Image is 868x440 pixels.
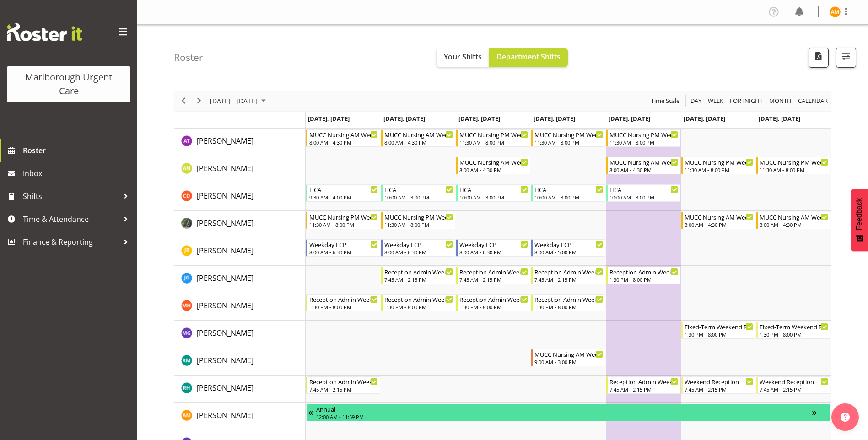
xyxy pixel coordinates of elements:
button: Timeline Day [689,95,703,107]
div: Alexandra Madigan"s event - Annual Begin From Friday, October 10, 2025 at 12:00:00 AM GMT+13:00 E... [306,404,830,421]
div: 1:30 PM - 8:00 PM [685,331,753,338]
div: 11:30 AM - 8:00 PM [459,139,528,146]
div: Alysia Newman-Woods"s event - MUCC Nursing AM Weekday Begin From Friday, October 24, 2025 at 8:00... [606,157,680,174]
div: 10:00 AM - 3:00 PM [459,193,528,201]
span: [DATE], [DATE] [308,114,350,123]
div: Annual [316,404,812,413]
a: [PERSON_NAME] [197,163,253,174]
span: [PERSON_NAME] [197,328,253,338]
span: Fortnight [729,95,764,107]
div: HCA [609,185,678,194]
div: Gloria Varghese"s event - MUCC Nursing AM Weekends Begin From Sunday, October 26, 2025 at 8:00:00... [756,212,830,229]
div: 9:00 AM - 3:00 PM [534,358,603,365]
div: 10:00 AM - 3:00 PM [384,193,453,201]
div: previous period [176,91,191,111]
div: 8:00 AM - 4:30 PM [685,221,753,228]
div: 12:00 AM - 11:59 PM [316,413,812,420]
div: Cordelia Davies"s event - HCA Begin From Wednesday, October 22, 2025 at 10:00:00 AM GMT+13:00 End... [456,184,530,202]
div: Margret Hall"s event - Reception Admin Weekday PM Begin From Wednesday, October 22, 2025 at 1:30:... [456,294,530,311]
div: Fixed-Term Weekend Reception [760,322,828,331]
div: 7:45 AM - 2:15 PM [609,386,678,393]
span: Time Scale [650,95,680,107]
div: Rochelle Harris"s event - Weekend Reception Begin From Saturday, October 25, 2025 at 7:45:00 AM G... [681,376,755,394]
div: Megan Gander"s event - Fixed-Term Weekend Reception Begin From Saturday, October 25, 2025 at 1:30... [681,322,755,339]
span: calendar [797,95,829,107]
button: Department Shifts [489,48,568,67]
td: Gloria Varghese resource [174,211,306,238]
div: Rochelle Harris"s event - Reception Admin Weekday AM Begin From Monday, October 20, 2025 at 7:45:... [306,376,380,394]
div: Reception Admin Weekday PM [309,295,378,304]
button: Your Shifts [437,48,489,67]
div: 7:45 AM - 2:15 PM [760,386,828,393]
div: 11:30 AM - 8:00 PM [685,166,753,173]
td: Rochelle Harris resource [174,376,306,403]
div: 7:45 AM - 2:15 PM [459,276,528,283]
div: Agnes Tyson"s event - MUCC Nursing PM Weekday Begin From Thursday, October 23, 2025 at 11:30:00 A... [531,129,605,147]
img: alexandra-madigan11823.jpg [830,6,841,17]
td: Josephine Godinez resource [174,266,306,293]
div: 1:30 PM - 8:00 PM [609,276,678,283]
div: Cordelia Davies"s event - HCA Begin From Friday, October 24, 2025 at 10:00:00 AM GMT+13:00 Ends A... [606,184,680,202]
div: 11:30 AM - 8:00 PM [384,221,453,228]
div: 11:30 AM - 8:00 PM [534,139,603,146]
div: 8:00 AM - 6:30 PM [384,248,453,256]
div: 10:00 AM - 3:00 PM [609,193,678,201]
div: Josephine Godinez"s event - Reception Admin Weekday AM Begin From Wednesday, October 22, 2025 at ... [456,267,530,284]
div: Alysia Newman-Woods"s event - MUCC Nursing AM Weekday Begin From Wednesday, October 22, 2025 at 8... [456,157,530,174]
div: MUCC Nursing AM Weekends [760,212,828,221]
div: 11:30 AM - 8:00 PM [309,221,378,228]
div: Reception Admin Weekday PM [609,267,678,276]
div: MUCC Nursing PM Weekday [459,130,528,139]
span: [PERSON_NAME] [197,383,253,393]
span: [PERSON_NAME] [197,218,253,228]
span: Time & Attendance [23,212,119,226]
div: Agnes Tyson"s event - MUCC Nursing AM Weekday Begin From Tuesday, October 21, 2025 at 8:00:00 AM ... [381,129,455,147]
a: [PERSON_NAME] [197,273,253,284]
div: MUCC Nursing PM Weekday [609,130,678,139]
a: [PERSON_NAME] [197,190,253,201]
div: MUCC Nursing PM Weekday [534,130,603,139]
span: [PERSON_NAME] [197,246,253,256]
button: Filter Shifts [836,48,856,68]
div: Cordelia Davies"s event - HCA Begin From Thursday, October 23, 2025 at 10:00:00 AM GMT+13:00 Ends... [531,184,605,202]
div: Josephine Godinez"s event - Reception Admin Weekday PM Begin From Friday, October 24, 2025 at 1:3... [606,267,680,284]
div: 1:30 PM - 8:00 PM [459,303,528,311]
div: Weekend Reception [760,377,828,386]
span: Department Shifts [496,52,561,62]
span: Inbox [23,166,133,180]
div: 8:00 AM - 4:30 PM [760,221,828,228]
div: Megan Gander"s event - Fixed-Term Weekend Reception Begin From Sunday, October 26, 2025 at 1:30:0... [756,322,830,339]
div: Gloria Varghese"s event - MUCC Nursing PM Weekday Begin From Monday, October 20, 2025 at 11:30:00... [306,212,380,229]
div: 8:00 AM - 6:30 PM [309,248,378,256]
a: [PERSON_NAME] [197,410,253,421]
div: Weekday ECP [384,240,453,249]
span: [DATE], [DATE] [684,114,725,123]
div: Margret Hall"s event - Reception Admin Weekday PM Begin From Thursday, October 23, 2025 at 1:30:0... [531,294,605,311]
td: Jacinta Rangi resource [174,238,306,266]
a: [PERSON_NAME] [197,245,253,256]
a: [PERSON_NAME] [197,355,253,366]
div: 1:30 PM - 8:00 PM [760,331,828,338]
div: 8:00 AM - 5:00 PM [534,248,603,256]
span: Day [690,95,702,107]
span: [PERSON_NAME] [197,136,253,146]
div: Reception Admin Weekday AM [384,267,453,276]
span: [DATE], [DATE] [534,114,575,123]
button: Download a PDF of the roster according to the set date range. [809,48,829,68]
span: [DATE], [DATE] [458,114,500,123]
div: HCA [459,185,528,194]
span: [PERSON_NAME] [197,191,253,201]
div: 8:00 AM - 6:30 PM [459,248,528,256]
h4: Roster [174,52,203,63]
div: October 20 - 26, 2025 [207,91,271,111]
div: Agnes Tyson"s event - MUCC Nursing PM Weekday Begin From Friday, October 24, 2025 at 11:30:00 AM ... [606,129,680,147]
div: Reception Admin Weekday AM [609,377,678,386]
div: Weekday ECP [534,240,603,249]
div: HCA [384,185,453,194]
img: help-xxl-2.png [841,413,850,422]
button: Time Scale [650,95,681,107]
td: Rachel Murphy resource [174,348,306,376]
div: Reception Admin Weekday PM [459,295,528,304]
div: Reception Admin Weekday PM [384,295,453,304]
div: MUCC Nursing PM Weekday [384,212,453,221]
